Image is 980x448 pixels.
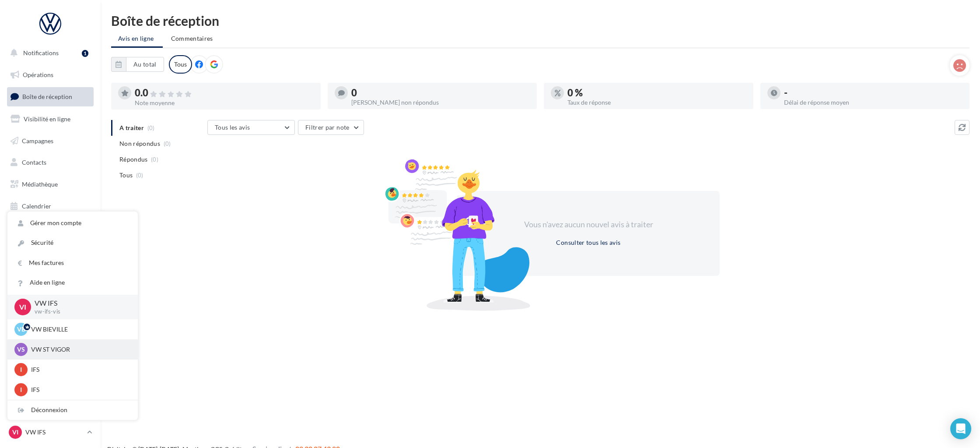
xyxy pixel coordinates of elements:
a: Mes factures [7,253,138,273]
div: Taux de réponse [567,99,746,106]
a: Campagnes DataOnDemand [5,248,95,274]
p: IFS [31,365,127,374]
a: PLV et print personnalisable [5,219,95,244]
span: I [20,385,22,394]
div: Tous [169,55,192,74]
span: (0) [136,172,143,179]
span: I [20,365,22,374]
button: Au total [111,57,164,72]
span: Notifications [23,49,59,56]
a: Aide en ligne [7,273,138,293]
button: Filtrer par note [298,120,364,135]
span: Campagnes [22,137,53,144]
p: VW IFS [25,428,84,437]
span: VI [19,302,26,312]
a: Médiathèque [5,175,95,194]
span: Visibilité en ligne [24,115,70,123]
div: Boîte de réception [111,14,969,27]
button: Consulter tous les avis [553,237,624,248]
p: VW BIEVILLE [31,325,127,334]
span: VI [12,428,18,437]
a: Gérer mon compte [7,213,138,233]
div: Vous n'avez aucun nouvel avis à traiter [513,219,664,230]
div: 0 [351,88,530,98]
a: Boîte de réception [5,87,95,106]
p: vw-ifs-vis [35,308,124,316]
span: Médiathèque [22,180,58,188]
button: Au total [126,57,164,72]
a: VI VW IFS [7,424,94,441]
span: (0) [164,140,171,147]
a: Campagnes [5,132,95,150]
span: Tous les avis [215,123,250,131]
a: Sécurité [7,233,138,253]
div: 0.0 [135,88,314,98]
span: Boîte de réception [22,93,72,100]
p: VW IFS [35,298,124,308]
div: 1 [82,50,88,57]
p: IFS [31,385,127,394]
div: 0 % [567,88,746,98]
span: Non répondus [119,139,160,148]
a: Calendrier [5,197,95,215]
div: Déconnexion [7,400,138,420]
span: Opérations [23,71,53,78]
div: Note moyenne [135,100,314,106]
span: Répondus [119,155,148,164]
div: [PERSON_NAME] non répondus [351,99,530,106]
span: Calendrier [22,202,51,210]
span: (0) [151,156,158,163]
button: Notifications 1 [5,44,92,62]
span: VS [17,345,25,354]
a: Visibilité en ligne [5,110,95,128]
div: - [784,88,963,98]
span: Tous [119,171,133,180]
div: Open Intercom Messenger [950,418,971,439]
a: Opérations [5,66,95,84]
span: VB [17,325,25,334]
div: Délai de réponse moyen [784,99,963,106]
button: Tous les avis [207,120,295,135]
a: Contacts [5,153,95,172]
span: Contacts [22,159,46,166]
p: VW ST VIGOR [31,345,127,354]
span: Commentaires [171,34,213,43]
